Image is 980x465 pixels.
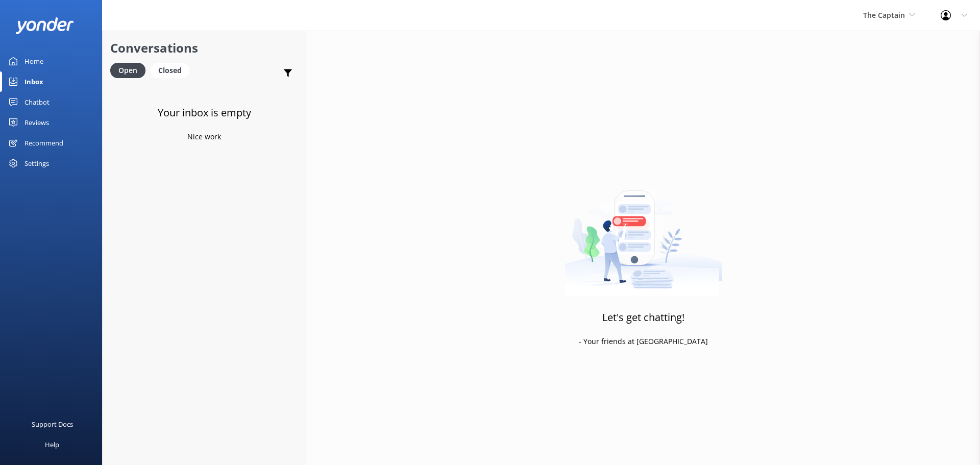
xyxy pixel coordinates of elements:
[24,153,49,174] div: Settings
[151,63,189,78] div: Closed
[863,10,905,20] span: The Captain
[24,133,63,153] div: Recommend
[579,336,708,347] p: - Your friends at [GEOGRAPHIC_DATA]
[24,112,49,133] div: Reviews
[110,38,298,58] h2: Conversations
[565,169,722,297] img: artwork of a man stealing a conversation from at giant smartphone
[24,51,43,71] div: Home
[602,309,684,326] h3: Let's get chatting!
[158,105,251,121] h3: Your inbox is empty
[24,92,50,112] div: Chatbot
[187,131,221,142] p: Nice work
[32,414,73,434] div: Support Docs
[151,64,194,76] a: Closed
[110,63,145,78] div: Open
[15,17,74,34] img: yonder-white-logo.png
[24,71,43,92] div: Inbox
[110,64,151,76] a: Open
[45,434,59,455] div: Help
